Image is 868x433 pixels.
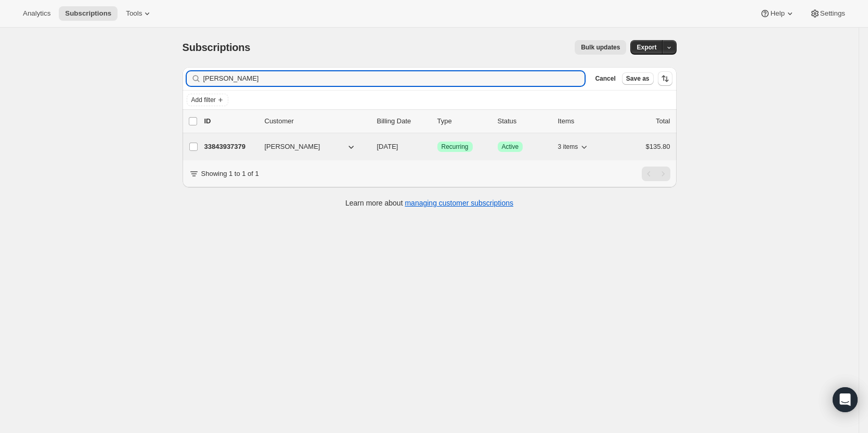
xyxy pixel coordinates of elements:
[258,138,362,155] button: [PERSON_NAME]
[820,9,845,18] span: Settings
[183,42,251,53] span: Subscriptions
[65,9,111,18] span: Subscriptions
[204,142,256,152] p: 33843937379
[558,116,610,126] div: Items
[204,116,670,126] div: IDCustomerBilling DateTypeStatusItemsTotal
[754,6,801,21] button: Help
[23,9,50,18] span: Analytics
[622,72,654,85] button: Save as
[502,143,519,151] span: Active
[187,94,228,106] button: Add filter
[626,74,650,83] span: Save as
[201,169,259,179] p: Showing 1 to 1 of 1
[204,116,256,126] p: ID
[203,71,585,86] input: Filter subscribers
[558,139,590,154] button: 3 items
[265,116,369,126] p: Customer
[591,72,619,85] button: Cancel
[498,116,550,126] p: Status
[646,143,670,150] span: $135.80
[833,387,858,412] div: Open Intercom Messenger
[59,6,118,21] button: Subscriptions
[126,9,142,18] span: Tools
[377,116,429,126] p: Billing Date
[637,43,656,52] span: Export
[581,43,620,52] span: Bulk updates
[658,71,672,86] button: Sort the results
[656,116,670,126] p: Total
[442,143,469,151] span: Recurring
[558,143,578,151] span: 3 items
[804,6,851,21] button: Settings
[377,143,398,150] span: [DATE]
[770,9,784,18] span: Help
[405,199,513,207] a: managing customer subscriptions
[191,96,216,104] span: Add filter
[595,74,615,83] span: Cancel
[120,6,159,21] button: Tools
[345,198,513,208] p: Learn more about
[265,142,320,152] span: [PERSON_NAME]
[17,6,57,21] button: Analytics
[630,40,663,55] button: Export
[575,40,626,55] button: Bulk updates
[642,167,670,181] nav: Pagination
[204,139,670,154] div: 33843937379[PERSON_NAME][DATE]SuccessRecurringSuccessActive3 items$135.80
[437,116,489,126] div: Type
